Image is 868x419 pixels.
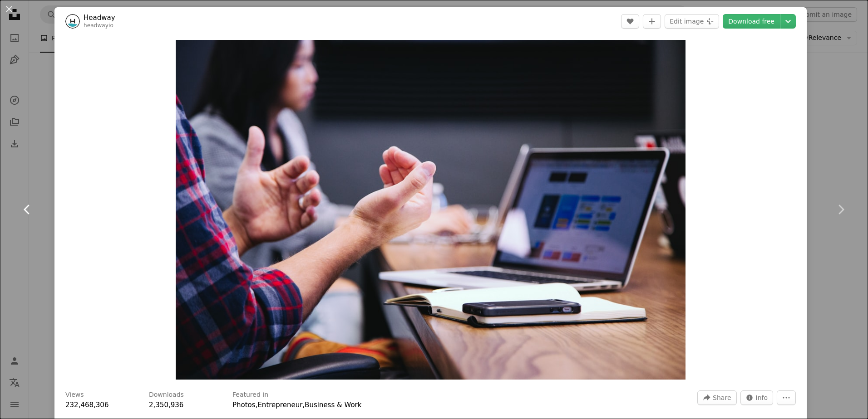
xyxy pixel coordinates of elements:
span: 2,350,936 [149,401,183,409]
button: Like [621,14,639,29]
h3: Featured in [232,390,268,400]
a: Download free [723,14,780,29]
button: Choose download size [780,14,796,29]
span: , [256,401,258,409]
button: More Actions [777,390,796,405]
span: 232,468,306 [65,401,108,409]
img: Go to Headway's profile [65,14,80,29]
button: Share this image [697,390,736,405]
button: Stats about this image [740,390,774,405]
span: Share [713,391,731,404]
h3: Views [65,390,84,400]
a: Headway [84,13,115,22]
button: Zoom in on this image [176,40,686,380]
a: Business & Work [305,401,361,409]
a: Next [814,166,868,253]
h3: Downloads [149,390,184,400]
a: headwayio [84,22,113,29]
span: Info [756,391,768,404]
img: black smartphone near person [176,40,686,380]
span: , [302,401,305,409]
a: Entrepreneur [257,401,302,409]
button: Add to Collection [643,14,661,29]
button: Edit image [665,14,719,29]
a: Photos [232,401,256,409]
